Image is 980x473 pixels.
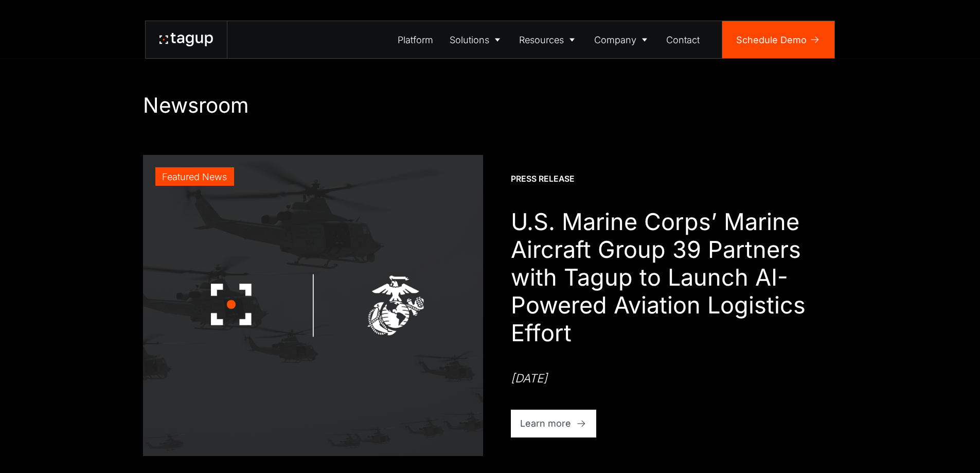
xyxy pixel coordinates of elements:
div: Schedule Demo [736,33,807,47]
div: Resources [519,33,564,47]
a: Featured News [143,155,483,456]
div: Solutions [450,33,489,47]
div: Company [594,33,636,47]
a: Resources [511,21,586,58]
div: Learn more [520,416,571,430]
a: Contact [658,21,708,58]
div: Press Release [511,173,575,185]
h1: U.S. Marine Corps’ Marine Aircraft Group 39 Partners with Tagup to Launch AI-Powered Aviation Log... [511,208,838,347]
a: Schedule Demo [722,21,834,58]
a: Learn more [511,410,597,437]
a: Company [586,21,658,58]
div: Platform [398,33,433,47]
h1: Newsroom [143,93,838,118]
div: Featured News [162,170,227,184]
a: Solutions [441,21,511,58]
a: Platform [390,21,442,58]
div: [DATE] [511,370,547,387]
div: Contact [666,33,700,47]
